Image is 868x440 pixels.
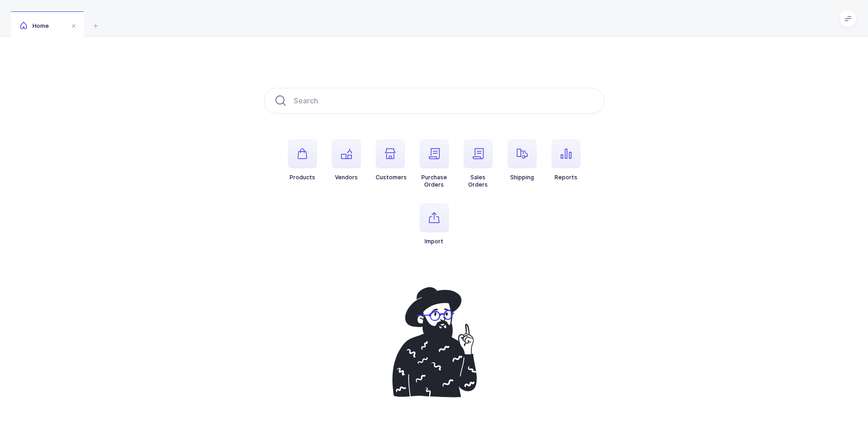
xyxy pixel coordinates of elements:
[383,282,485,402] img: pointing-up.svg
[551,139,581,181] button: Reports
[376,139,407,181] button: Customers
[20,22,49,29] span: Home
[288,139,317,181] button: Products
[420,139,449,188] button: PurchaseOrders
[507,139,537,181] button: Shipping
[420,203,449,245] button: Import
[264,88,604,113] input: Search
[464,139,493,188] button: SalesOrders
[332,139,361,181] button: Vendors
